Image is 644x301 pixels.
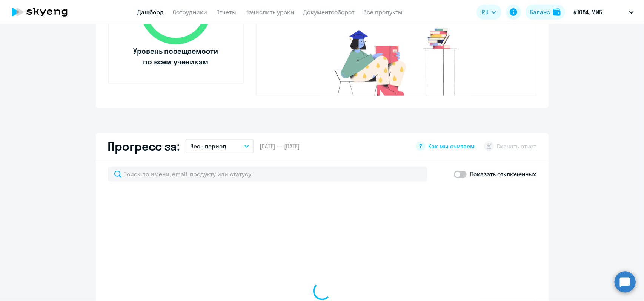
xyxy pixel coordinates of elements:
a: Документооборот [304,8,355,16]
img: balance [553,8,561,16]
a: Все продукты [364,8,403,16]
button: RU [476,5,501,20]
a: Отчеты [217,8,237,16]
button: #1084, МИБ [570,3,638,21]
a: Начислить уроки [246,8,295,16]
a: Дашборд [138,8,164,16]
button: Балансbalance [526,5,565,20]
p: #1084, МИБ [573,8,602,17]
div: Баланс [530,8,550,17]
p: Весь период [190,142,226,151]
input: Поиск по имени, email, продукту или статусу [108,167,427,182]
h2: Прогресс за: [108,139,180,154]
p: Показать отключенных [470,170,536,179]
a: Сотрудники [173,8,207,16]
span: RU [482,8,489,17]
img: no-truants [320,26,472,96]
span: Как мы считаем [429,142,475,150]
button: Весь период [186,139,254,153]
span: [DATE] — [DATE] [260,142,300,150]
span: Уровень посещаемости по всем ученикам [132,46,219,67]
